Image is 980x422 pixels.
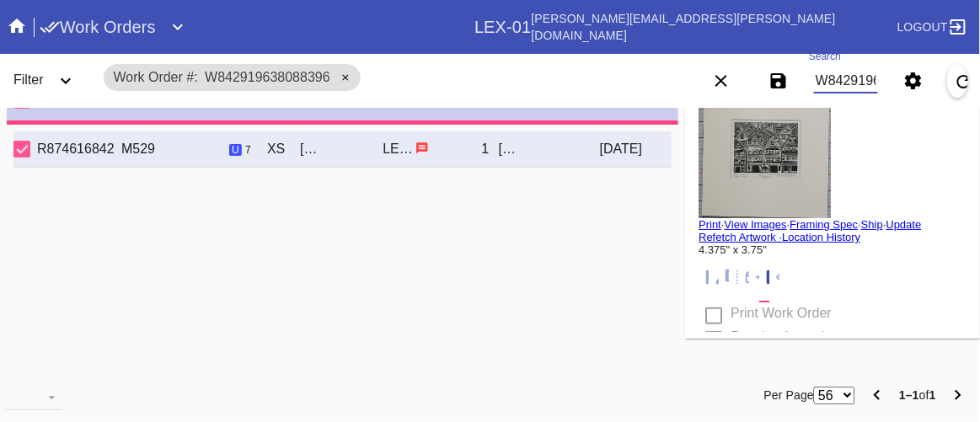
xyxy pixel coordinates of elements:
[532,12,836,42] a: [PERSON_NAME][EMAIL_ADDRESS][PERSON_NAME][DOMAIN_NAME]
[13,131,672,168] div: Select Work OrderR874616842M529Unstarted 7 workflow steps remainingXS[PERSON_NAME] Slim / [PERSON...
[245,144,251,156] span: 7
[699,243,967,256] div: 4.375" x 3.75"
[764,268,783,288] ng-md-icon: Workflow
[892,12,967,42] a: Logout
[267,142,300,157] div: XS
[699,218,967,256] div: · · · ·
[724,218,786,231] a: View Images
[731,329,828,344] span: Receive Artwork
[232,144,239,156] span: u
[161,10,195,44] button: Expand
[7,57,94,104] div: FilterExpand
[711,80,731,93] ng-md-icon: Clear filters
[744,268,763,288] ng-md-icon: Package Note
[705,306,832,323] md-checkbox: Print Work Order
[899,385,936,405] div: of
[482,142,499,157] div: 1
[731,306,832,320] span: Print Work Order
[947,64,968,98] button: Refresh
[929,388,936,402] b: 1
[734,268,752,288] ng-md-icon: Measurements
[790,218,858,231] a: Framing Spec
[499,142,516,157] div: [PERSON_NAME]
[13,138,39,160] md-checkbox: Select Work Order
[245,144,251,156] span: 7 workflow steps remaining
[699,218,721,231] a: Print
[897,64,930,98] button: Settings
[383,142,415,157] div: LEX-01
[774,268,793,288] ng-md-icon: JSON Files
[49,64,83,98] button: Expand
[300,142,317,157] div: [PERSON_NAME] Slim / [PERSON_NAME]
[37,142,121,157] div: R874616842
[13,72,44,87] span: Filter
[704,64,738,98] button: Clear filters
[40,13,156,40] h1: Work Orders
[764,385,815,405] label: Per Page
[782,231,860,243] a: Location History
[899,388,919,402] b: 1–1
[704,268,722,288] ng-md-icon: Order Info
[705,329,863,371] md-checkbox: Receive Artwork 9 days ago C47517490396 (art) RA01 - RECEIVED_ART
[474,18,531,37] div: LEX-01
[724,268,742,288] ng-md-icon: Notes
[714,268,732,288] ng-md-icon: Work Order Fields
[897,20,948,34] span: Logout
[114,70,198,84] span: Work Order #
[861,218,883,231] a: Ship
[205,70,330,84] span: W842919638088396
[5,385,62,410] md-select: download-file: Download...
[860,378,894,412] button: Previous Page
[762,64,795,98] button: Save filters
[754,268,773,288] ng-md-icon: Add Ons
[40,10,475,44] div: Work OrdersExpand
[699,92,831,218] img: c_inside,w_600,h_600.auto
[699,231,782,243] a: Refetch Artwork ·
[600,142,672,157] div: [DATE]
[415,141,429,155] span: Has instructions from customer. Has instructions from business.
[886,218,921,231] a: Update
[229,144,242,156] span: Unstarted
[941,378,975,412] button: Next Page
[121,142,163,157] div: M529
